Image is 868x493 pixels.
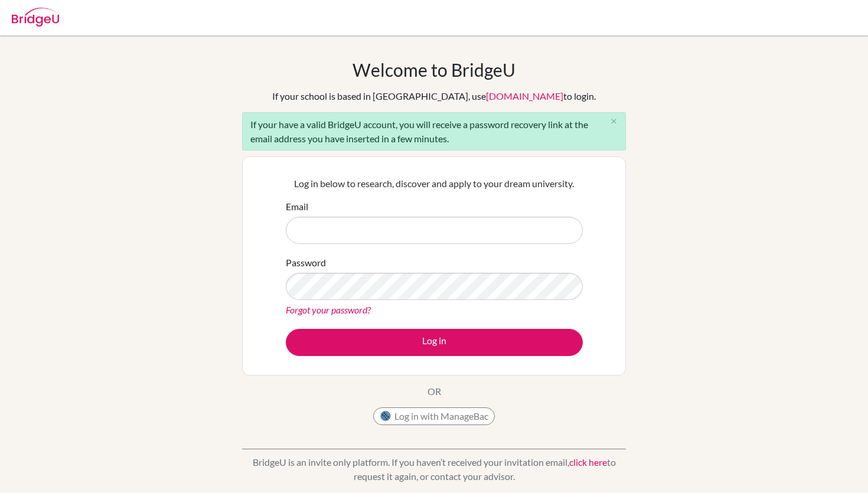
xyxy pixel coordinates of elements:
button: Log in with ManageBac [373,407,495,425]
div: If your have a valid BridgeU account, you will receive a password recovery link at the email addr... [242,112,626,151]
h1: Welcome to BridgeU [353,59,515,80]
p: Log in below to research, discover and apply to your dream university. [286,177,583,191]
a: click here [569,456,607,468]
a: Forgot your password? [286,304,371,315]
p: BridgeU is an invite only platform. If you haven’t received your invitation email, to request it ... [242,455,626,484]
a: [DOMAIN_NAME] [486,90,563,102]
label: Password [286,256,326,270]
p: OR [428,384,441,399]
img: Bridge-U [12,8,59,27]
button: Close [602,113,625,130]
button: Log in [286,329,583,356]
label: Email [286,200,308,214]
div: If your school is based in [GEOGRAPHIC_DATA], use to login. [272,89,596,103]
i: close [609,117,618,126]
